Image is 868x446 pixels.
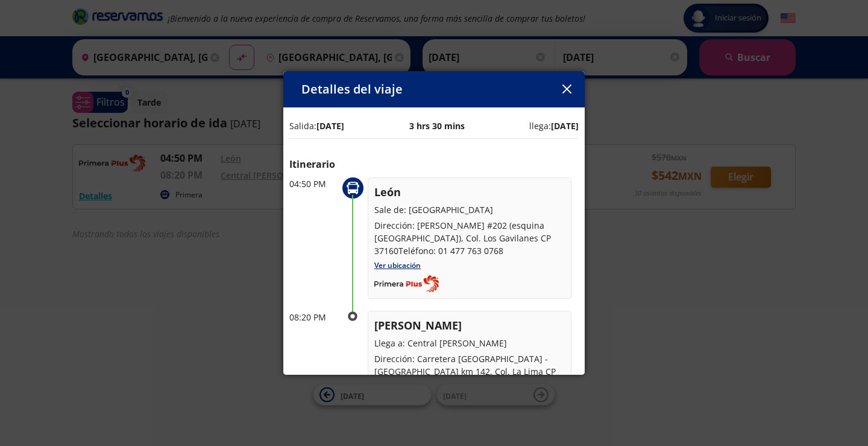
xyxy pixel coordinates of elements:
p: llega: [529,119,579,132]
a: Ver ubicación [374,260,421,270]
p: Sale de: [GEOGRAPHIC_DATA] [374,203,565,216]
p: 04:50 PM [289,177,338,190]
p: [PERSON_NAME] [374,317,565,334]
p: 3 hrs 30 mins [409,119,465,132]
p: León [374,184,565,200]
p: Llega a: Central [PERSON_NAME] [374,337,565,349]
p: Detalles del viaje [301,80,403,98]
p: Salida: [289,119,344,132]
p: Dirección: Carretera [GEOGRAPHIC_DATA] - [GEOGRAPHIC_DATA] km 142, Col. La Lima CP 59600Teléfono:... [374,352,565,403]
img: Completo_color__1_.png [374,275,439,292]
b: [DATE] [551,120,579,132]
p: 08:20 PM [289,311,338,323]
b: [DATE] [316,120,344,132]
p: Itinerario [289,157,579,171]
p: Dirección: [PERSON_NAME] #202 (esquina [GEOGRAPHIC_DATA]), Col. Los Gavilanes CP 37160Teléfono: 0... [374,219,565,257]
